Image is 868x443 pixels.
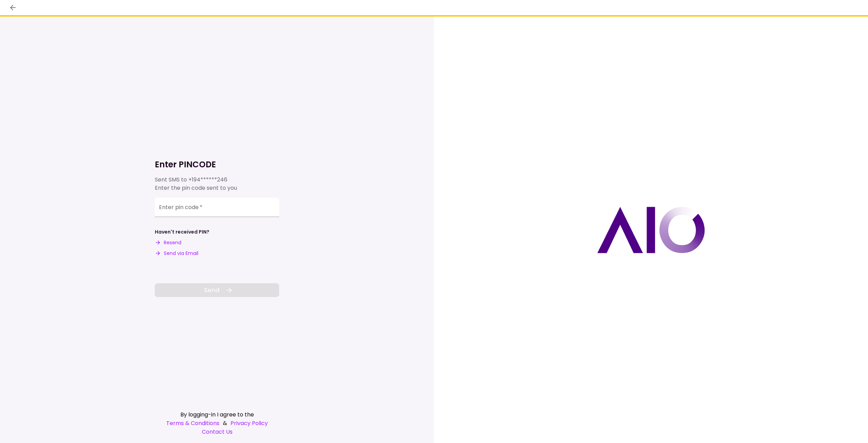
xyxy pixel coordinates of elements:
[7,2,19,13] button: back
[155,283,279,297] button: Send
[155,250,198,257] button: Send via Email
[597,207,705,253] img: AIO logo
[155,410,279,419] div: By logging-in I agree to the
[230,419,268,427] a: Privacy Policy
[155,228,209,236] div: Haven't received PIN?
[155,159,279,170] h1: Enter PINCODE
[166,419,219,427] a: Terms & Conditions
[155,176,279,192] div: Sent SMS to Enter the pin code sent to you
[204,285,219,295] span: Send
[155,239,181,246] button: Resend
[155,419,279,427] div: &
[155,427,279,436] a: Contact Us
